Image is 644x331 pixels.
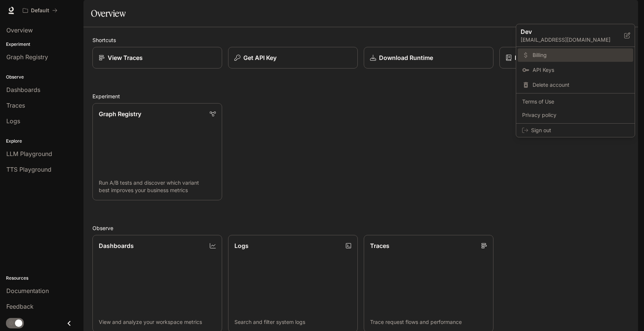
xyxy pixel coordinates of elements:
[533,81,629,89] span: Delete account
[518,48,633,62] a: Billing
[522,111,629,119] span: Privacy policy
[533,66,629,74] span: API Keys
[518,63,633,77] a: API Keys
[521,27,612,36] p: Dev
[518,108,633,122] a: Privacy policy
[516,124,635,137] div: Sign out
[531,127,629,134] span: Sign out
[533,51,629,59] span: Billing
[521,36,624,44] p: [EMAIL_ADDRESS][DOMAIN_NAME]
[522,98,629,105] span: Terms of Use
[518,95,633,108] a: Terms of Use
[518,78,633,92] div: Delete account
[516,24,635,47] div: Dev[EMAIL_ADDRESS][DOMAIN_NAME]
